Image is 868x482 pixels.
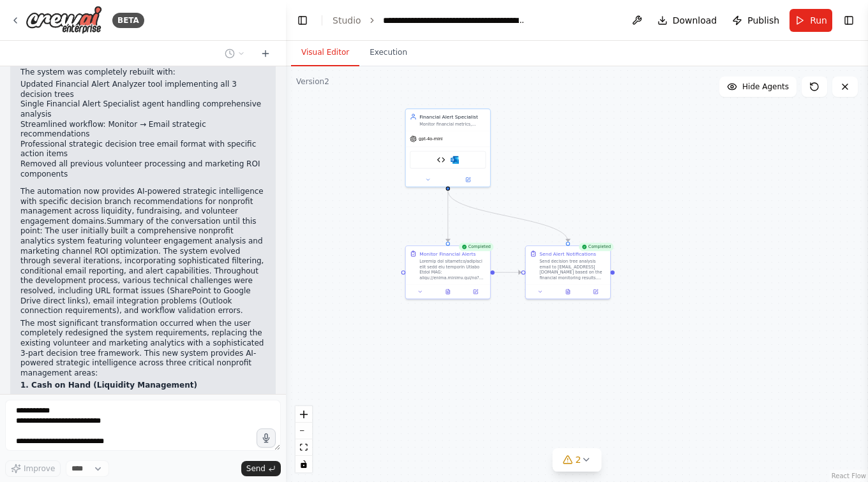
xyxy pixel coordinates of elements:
[579,243,614,251] div: Completed
[296,77,329,87] div: Version 2
[220,46,250,61] button: Switch to previous chat
[419,122,486,128] div: Monitor financial metrics, campaign performance, and volunteer engagement to detect critical thre...
[405,245,491,299] div: CompletedMonitor Financial AlertsLoremip dol sitametco/adipisci elit sedd eiu temporin Utlabo Etd...
[333,14,527,27] nav: breadcrumb
[296,456,312,472] button: toggle interactivity
[840,11,858,29] button: Show right sidebar
[296,406,312,472] div: React Flow controls
[296,423,312,439] button: zoom out
[449,175,488,184] button: Open in side panel
[495,269,521,276] g: Edge from 41c0186d-ff65-4886-bd78-829764b394af to 26a51dc2-e5c3-4547-9252-421c730a6d2f
[296,406,312,423] button: zoom in
[255,46,276,61] button: Start a new chat
[727,9,784,32] button: Publish
[20,393,266,404] li: Decision A: Cash < $25K → Urgent expense delays
[451,156,459,164] img: Microsoft Outlook
[525,245,611,299] div: CompletedSend Alert NotificationsSend decision tree analysis email to [EMAIL_ADDRESS][DOMAIN_NAME...
[539,251,596,258] div: Send Alert Notifications
[652,9,722,32] button: Download
[333,15,361,26] a: Studio
[553,288,583,296] button: View output
[419,258,486,280] div: Loremip dol sitametco/adipisci elit sedd eiu temporin Utlabo Etdol MAG: aliqu://enima.minimv.qui/...
[20,120,266,140] li: Streamlined workflow: Monitor → Email strategic recommendations
[20,381,197,390] strong: 1. Cash on Hand (Liquidity Management)
[24,464,55,474] span: Improve
[20,80,266,99] li: Updated Financial Alert Analyzer tool implementing all 3 decision trees
[419,113,486,120] div: Financial Alert Specialist
[291,40,359,66] button: Visual Editor
[294,11,311,29] button: Hide left sidebar
[747,14,779,27] span: Publish
[742,82,789,92] span: Hide Agents
[444,191,451,242] g: Edge from 4984045a-a53b-4751-967b-abcd2c08dd93 to 41c0186d-ff65-4886-bd78-829764b394af
[296,439,312,456] button: fit view
[539,258,606,280] div: Send decision tree analysis email to [EMAIL_ADDRESS][DOMAIN_NAME] based on the financial monitori...
[419,251,475,258] div: Monitor Financial Alerts
[359,40,417,66] button: Execution
[112,13,144,28] div: BETA
[405,108,491,187] div: Financial Alert SpecialistMonitor financial metrics, campaign performance, and volunteer engageme...
[20,99,266,119] li: Single Financial Alert Specialist agent handling comprehensive analysis
[789,9,832,32] button: Run
[241,461,281,476] button: Send
[26,6,102,34] img: Logo
[459,243,494,251] div: Completed
[20,140,266,159] li: Professional strategic decision tree email format with specific action items
[20,159,266,179] li: Removed all previous volunteer processing and marketing ROI components
[20,319,266,379] p: The most significant transformation occurred when the user completely redesigned the system requi...
[553,448,602,472] button: 2
[673,14,717,27] span: Download
[444,191,571,242] g: Edge from 4984045a-a53b-4751-967b-abcd2c08dd93 to 26a51dc2-e5c3-4547-9252-421c730a6d2f
[719,77,797,97] button: Hide Agents
[20,187,266,316] p: The automation now provides AI-powered strategic intelligence with specific decision branch recom...
[5,460,61,477] button: Improve
[20,68,266,78] p: The system was completely rebuilt with:
[576,453,581,466] span: 2
[257,428,276,448] button: Click to speak your automation idea
[437,156,445,164] img: Financial Alert Analyzer
[584,288,608,296] button: Open in side panel
[246,464,266,474] span: Send
[464,288,488,296] button: Open in side panel
[810,14,827,27] span: Run
[832,472,866,479] a: React Flow attribution
[419,136,442,142] span: gpt-4o-mini
[433,288,463,296] button: View output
